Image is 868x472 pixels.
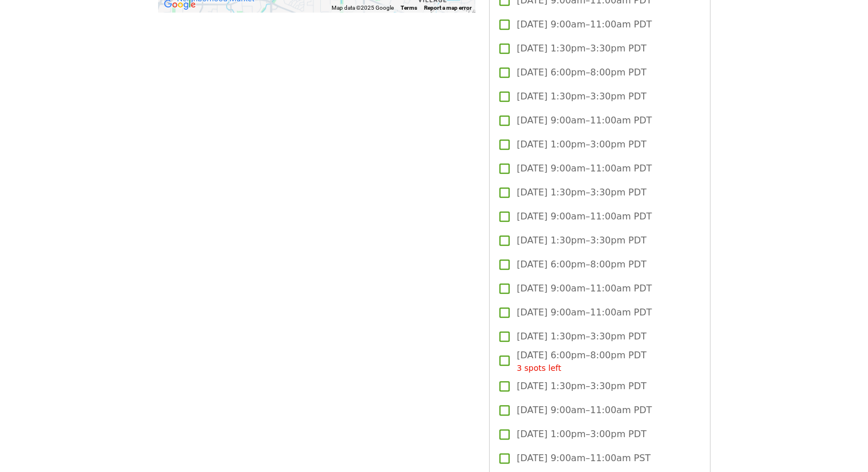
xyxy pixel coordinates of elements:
span: [DATE] 9:00am–11:00am PDT [516,403,652,417]
span: [DATE] 9:00am–11:00am PDT [516,114,652,127]
span: [DATE] 1:30pm–3:30pm PDT [516,234,646,247]
span: [DATE] 9:00am–11:00am PDT [516,18,652,31]
a: Terms [401,5,417,11]
span: [DATE] 6:00pm–8:00pm PDT [516,66,646,79]
span: [DATE] 1:30pm–3:30pm PDT [516,42,646,55]
span: [DATE] 9:00am–11:00am PDT [516,306,652,319]
span: [DATE] 6:00pm–8:00pm PDT [516,349,646,374]
span: 3 spots left [516,363,561,373]
a: Report a map error [424,5,472,11]
span: [DATE] 9:00am–11:00am PDT [516,210,652,223]
span: [DATE] 1:00pm–3:00pm PDT [516,427,646,441]
span: Map data ©2025 Google [332,5,394,11]
span: [DATE] 1:00pm–3:00pm PDT [516,138,646,151]
span: [DATE] 9:00am–11:00am PST [516,451,651,465]
span: [DATE] 1:30pm–3:30pm PDT [516,379,646,393]
span: [DATE] 1:30pm–3:30pm PDT [516,90,646,103]
span: [DATE] 1:30pm–3:30pm PDT [516,186,646,199]
span: [DATE] 1:30pm–3:30pm PDT [516,330,646,343]
span: [DATE] 6:00pm–8:00pm PDT [516,258,646,271]
span: [DATE] 9:00am–11:00am PDT [516,282,652,295]
span: [DATE] 9:00am–11:00am PDT [516,162,652,175]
